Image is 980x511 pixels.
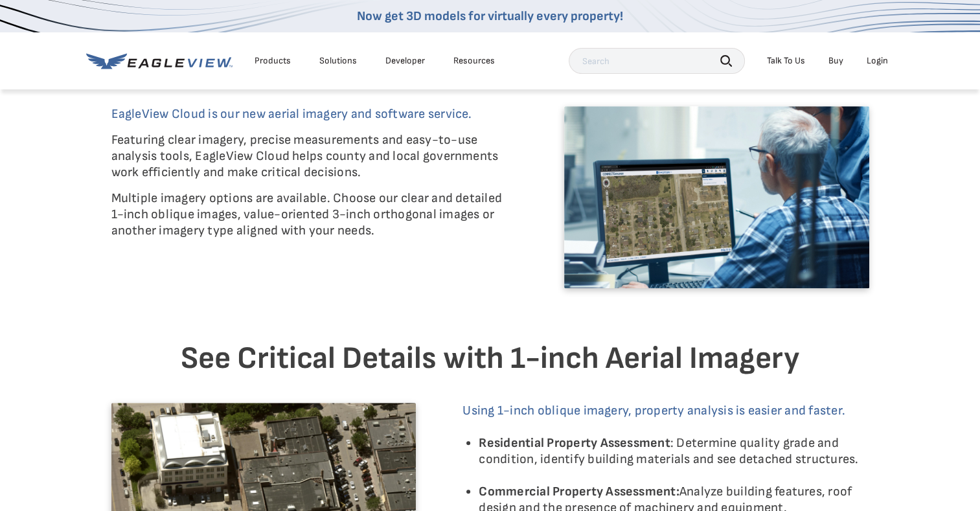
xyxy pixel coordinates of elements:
[479,484,679,499] strong: Commercial Property Assessment:
[111,106,518,122] p: EagleView Cloud is our new aerial imagery and software service.
[111,190,518,239] p: Multiple imagery options are available. Choose our clear and detailed 1-inch oblique images, valu...
[569,48,745,74] input: Search
[867,55,888,67] div: Login
[453,55,495,67] div: Resources
[828,55,843,67] a: Buy
[255,55,291,67] div: Products
[385,55,425,67] a: Developer
[319,55,357,67] div: Solutions
[357,8,623,24] a: Now get 3D models for virtually every property!
[462,403,869,419] p: Using 1-inch oblique imagery, property analysis is easier and faster.
[111,340,869,378] h3: See Critical Details with 1-inch Aerial Imagery
[111,132,518,181] p: Featuring clear imagery, precise measurements and easy-to-use analysis tools, EagleView Cloud hel...
[767,55,805,67] div: Talk To Us
[479,435,869,484] li: : Determine quality grade and condition, identify building materials and see detached structures.
[479,435,670,451] strong: Residential Property Assessment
